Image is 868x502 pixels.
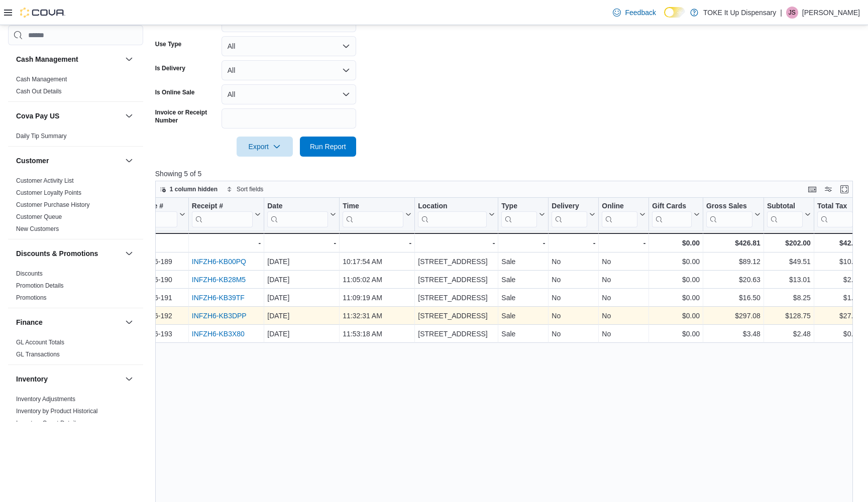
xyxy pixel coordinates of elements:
div: Total Tax [817,202,853,227]
a: GL Account Totals [16,339,64,346]
p: [PERSON_NAME] [802,7,860,19]
button: Subtotal [767,202,811,227]
button: Receipt # [192,202,261,227]
a: INFZH6-KB39TF [192,294,245,302]
h3: Cash Management [16,54,78,64]
div: Total Tax [817,202,853,211]
div: $10.49 [817,256,861,268]
div: No [602,256,645,268]
button: Enter fullscreen [838,183,850,195]
div: $0.00 [652,256,700,268]
div: 11:53:18 AM [343,328,411,340]
div: No [552,274,595,286]
div: $426.81 [706,237,761,249]
div: No [552,292,595,304]
a: INFZH6-KB3DPP [192,312,247,320]
button: All [222,60,356,80]
a: Discounts [16,270,43,277]
a: Feedback [609,3,660,23]
button: Invoice # [133,202,185,227]
div: $297.08 [706,310,761,322]
div: Time [343,202,403,211]
div: $16.50 [706,292,761,304]
button: Discounts & Promotions [123,247,135,260]
a: Customer Queue [16,213,62,220]
div: Receipt # URL [192,202,253,227]
a: Daily Tip Summary [16,133,67,140]
h3: Finance [16,317,43,327]
div: Gross Sales [706,202,752,227]
div: Invoice # [133,202,177,227]
a: New Customers [16,225,59,232]
div: $128.75 [767,310,811,322]
span: Sort fields [237,185,263,193]
button: Customer [123,155,135,167]
div: [STREET_ADDRESS] [418,274,495,286]
button: All [222,84,356,104]
a: INFZH6-KB3X80 [192,330,245,338]
div: [STREET_ADDRESS] [418,256,495,268]
div: Delivery [552,202,587,211]
div: Time [343,202,403,227]
a: Cash Management [16,76,67,83]
p: TOKE It Up Dispensary [703,7,776,19]
span: JS [789,7,796,19]
div: $42.25 [817,237,861,249]
div: [DATE] [267,256,336,268]
button: Inventory [16,374,121,384]
div: - [343,237,411,249]
div: $3.48 [706,328,761,340]
div: $8.25 [767,292,811,304]
div: No [602,328,645,340]
div: Sale [501,274,545,286]
div: 11:09:19 AM [343,292,411,304]
div: Gift Cards [652,202,692,211]
button: All [222,36,356,56]
a: INFZH6-KB00PQ [192,258,246,266]
button: Export [237,137,293,157]
div: No [602,274,645,286]
div: [STREET_ADDRESS] [418,328,495,340]
div: Gross Sales [706,202,752,211]
div: Finance [8,336,143,364]
div: Type [501,202,537,227]
h3: Cova Pay US [16,111,59,121]
div: INFZG6-189 [133,256,185,268]
label: Is Delivery [155,64,185,72]
span: 1 column hidden [170,185,218,193]
div: $0.00 [652,237,700,249]
span: Feedback [625,8,656,18]
input: Dark Mode [664,7,685,18]
button: Inventory [123,373,135,385]
span: Dark Mode [664,18,665,18]
label: Is Online Sale [155,88,195,96]
div: 11:05:02 AM [343,274,411,286]
label: Use Type [155,40,181,48]
button: Discounts & Promotions [16,248,121,259]
button: Online [602,202,645,227]
div: Sale [501,292,545,304]
button: Gross Sales [706,202,761,227]
h3: Discounts & Promotions [16,248,98,259]
p: Showing 5 of 5 [155,169,860,179]
div: INFZG6-193 [133,328,185,340]
div: Subtotal [767,202,803,211]
div: Cova Pay US [8,130,143,146]
button: 1 column hidden [156,183,222,195]
div: $89.12 [706,256,761,268]
a: Inventory by Product Historical [16,408,98,415]
a: Customer Activity List [16,177,74,184]
button: Location [418,202,495,227]
div: $0.00 [652,274,700,286]
button: Cova Pay US [16,111,121,121]
button: Time [343,202,411,227]
p: | [780,7,782,19]
div: Gift Card Sales [652,202,692,227]
button: Cova Pay US [123,110,135,122]
div: $49.51 [767,256,811,268]
div: Receipt # [192,202,253,211]
button: Sort fields [223,183,267,195]
div: $20.63 [706,274,761,286]
div: Location [418,202,487,211]
div: Discounts & Promotions [8,268,143,308]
